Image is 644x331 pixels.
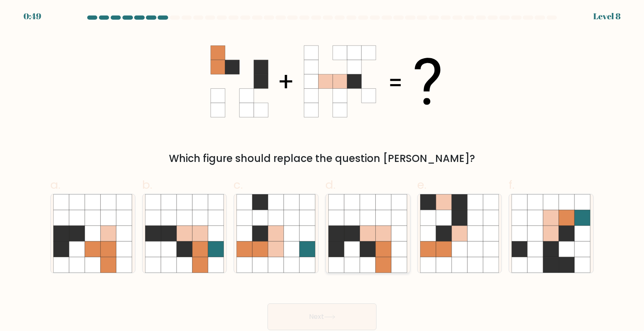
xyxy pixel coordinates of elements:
button: Next [267,303,377,330]
span: d. [325,177,335,193]
div: 0:49 [23,10,41,23]
span: f. [509,177,514,193]
span: e. [417,177,426,193]
span: b. [142,177,152,193]
div: Level 8 [593,10,621,23]
span: c. [234,177,243,193]
div: Which figure should replace the question [PERSON_NAME]? [55,151,589,166]
span: a. [50,177,60,193]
